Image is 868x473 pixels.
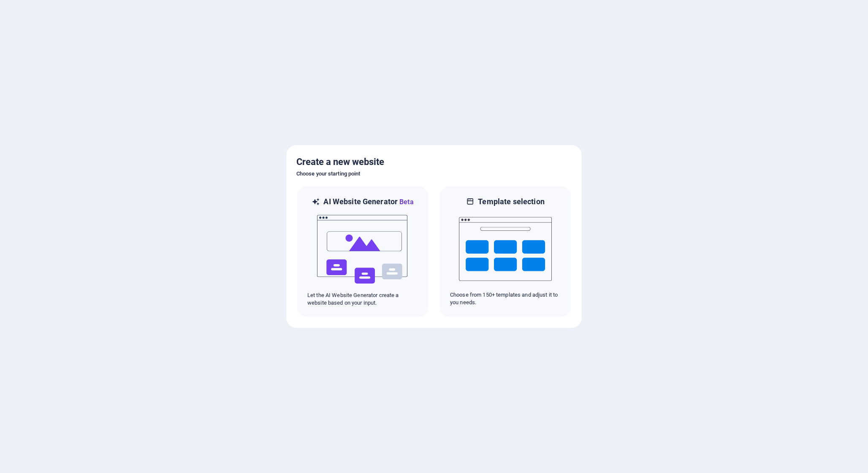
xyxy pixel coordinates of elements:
img: ai [316,207,409,292]
p: Choose from 150+ templates and adjust it to you needs. [450,291,561,306]
h5: Create a new website [296,155,572,169]
p: Let the AI Website Generator create a website based on your input. [307,292,418,307]
div: AI Website GeneratorBetaaiLet the AI Website Generator create a website based on your input. [296,186,429,318]
h6: AI Website Generator [323,197,413,207]
h6: Choose your starting point [296,169,572,179]
div: Template selectionChoose from 150+ templates and adjust it to you needs. [439,186,572,318]
h6: Template selection [478,197,544,207]
span: Beta [398,198,414,206]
